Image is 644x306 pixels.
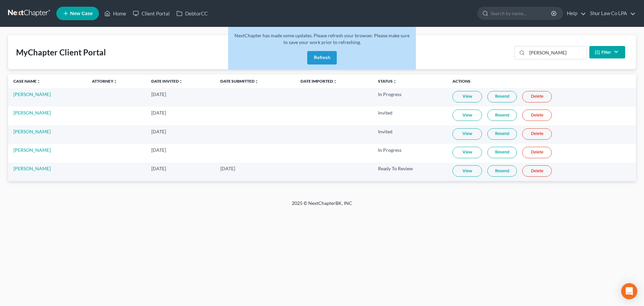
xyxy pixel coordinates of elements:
[487,110,517,121] a: Resend
[113,80,117,84] i: unfold_more
[621,283,637,299] div: Open Intercom Messenger
[13,91,51,97] a: [PERSON_NAME]
[234,33,410,45] span: NextChapter has made some updates. Please refresh your browser. Please make sure to save your wor...
[301,79,337,84] a: Date Importedunfold_more
[151,166,166,171] span: [DATE]
[373,144,447,162] td: In Progress
[70,11,93,16] span: New Case
[92,79,117,84] a: Attorneyunfold_more
[373,106,447,125] td: Invited
[373,125,447,144] td: Invited
[487,128,517,140] a: Resend
[129,7,173,19] a: Client Portal
[37,80,41,84] i: unfold_more
[151,79,183,84] a: Date Invitedunfold_more
[151,91,166,97] span: [DATE]
[452,128,482,140] a: View
[447,75,636,88] th: Actions
[491,7,552,19] input: Search by name...
[151,110,166,116] span: [DATE]
[13,110,51,116] a: [PERSON_NAME]
[13,79,41,84] a: Case Nameunfold_more
[563,7,586,19] a: Help
[378,79,397,84] a: Statusunfold_more
[452,165,482,177] a: View
[179,80,183,84] i: unfold_more
[452,147,482,158] a: View
[151,129,166,134] span: [DATE]
[173,7,211,19] a: DebtorCC
[487,91,517,102] a: Resend
[13,147,51,153] a: [PERSON_NAME]
[16,47,106,58] div: MyChapter Client Portal
[255,80,259,84] i: unfold_more
[307,51,337,64] button: Refresh
[373,88,447,106] td: In Progress
[452,91,482,102] a: View
[487,165,517,177] a: Resend
[522,91,552,102] a: Delete
[393,80,397,84] i: unfold_more
[522,128,552,140] a: Delete
[373,163,447,181] td: Ready To Review
[522,147,552,158] a: Delete
[131,200,513,212] div: 2025 © NextChapterBK, INC
[151,147,166,153] span: [DATE]
[487,147,517,158] a: Resend
[13,166,51,171] a: [PERSON_NAME]
[220,166,235,171] span: [DATE]
[522,165,552,177] a: Delete
[589,46,625,58] button: Filter
[101,7,129,19] a: Home
[220,79,259,84] a: Date Submittedunfold_more
[522,110,552,121] a: Delete
[13,129,51,134] a: [PERSON_NAME]
[452,110,482,121] a: View
[587,7,636,19] a: Shur Law Co LPA
[527,46,586,59] input: Search...
[333,80,337,84] i: unfold_more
